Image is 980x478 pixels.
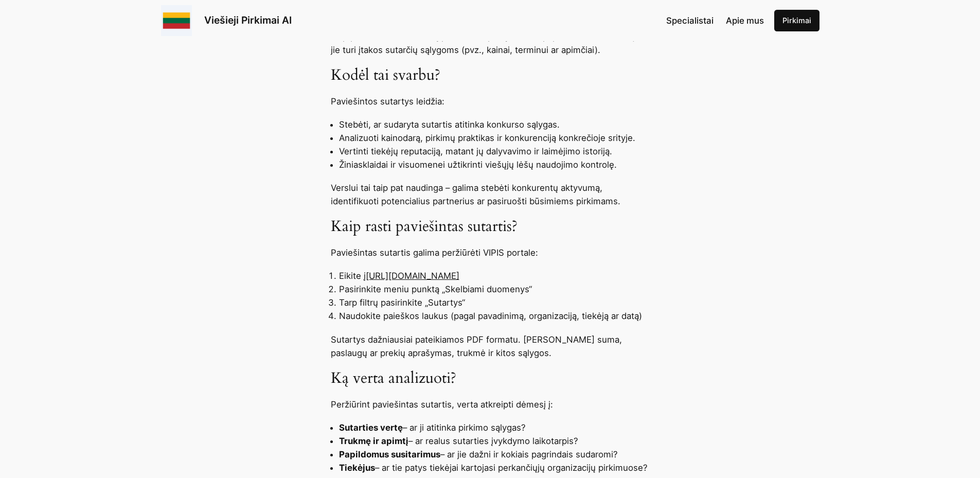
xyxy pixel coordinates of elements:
[339,282,650,296] li: Pasirinkite meniu punktą „Skelbiami duomenys“
[666,14,714,27] a: Specialistai
[339,145,650,158] li: Vertinti tiekėjų reputaciją, matant jų dalyvavimo ir laimėjimo istoriją.
[339,131,650,145] li: Analizuoti kainodarą, pirkimų praktikas ir konkurenciją konkrečioje srityje.
[204,14,292,26] a: Viešieji Pirkimai AI
[339,118,650,131] li: Stebėti, ar sudaryta sutartis atitinka konkurso sąlygas.
[339,421,650,434] li: – ar ji atitinka pirkimo sąlygas?
[339,434,650,448] li: – ar realus sutarties įvykdymo laikotarpis?
[666,14,764,27] nav: Navigation
[331,333,650,360] p: Sutartys dažniausiai pateikiamos PDF formatu. [PERSON_NAME] suma, paslaugų ar prekių aprašymas, t...
[774,10,819,31] a: Pirkimai
[161,5,192,36] img: Viešieji pirkimai logo
[331,95,650,108] p: Paviešintos sutartys leidžia:
[726,15,764,26] span: Apie mus
[366,271,459,281] a: [URL][DOMAIN_NAME]
[339,461,650,474] li: – ar tie patys tiekėjai kartojasi perkančiųjų organizacijų pirkimuose?
[331,218,650,236] h3: Kaip rasti paviešintas sutartis?
[339,296,650,309] li: Tarp filtrų pasirinkite „Sutartys“
[339,158,650,171] li: Žiniasklaidai ir visuomenei užtikrinti viešųjų lėšų naudojimo kontrolę.
[339,422,403,433] strong: Sutarties vertę
[339,436,408,446] strong: Trukmę ir apimtį
[339,448,650,461] li: – ar jie dažni ir kokiais pagrindais sudaromi?
[339,449,440,459] strong: Papildomus susitarimus
[666,15,714,26] span: Specialistai
[331,369,650,388] h3: Ką verta analizuoti?
[339,463,375,473] strong: Tiekėjus
[726,14,764,27] a: Apie mus
[331,30,650,57] p: Taip pat skelbiami sutarčių pakeitimai, pratęsimai ar papildomi susitarimai, jei jie turi įtakos ...
[331,246,650,259] p: Paviešintas sutartis galima peržiūrėti VIPIS portale:
[331,66,650,85] h3: Kodėl tai svarbu?
[331,181,650,208] p: Verslui tai taip pat naudinga – galima stebėti konkurentų aktyvumą, identifikuoti potencialius pa...
[339,269,650,282] li: Eikite į
[339,309,650,323] li: Naudokite paieškos laukus (pagal pavadinimą, organizaciją, tiekėją ar datą)
[331,398,650,411] p: Peržiūrint paviešintas sutartis, verta atkreipti dėmesį į:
